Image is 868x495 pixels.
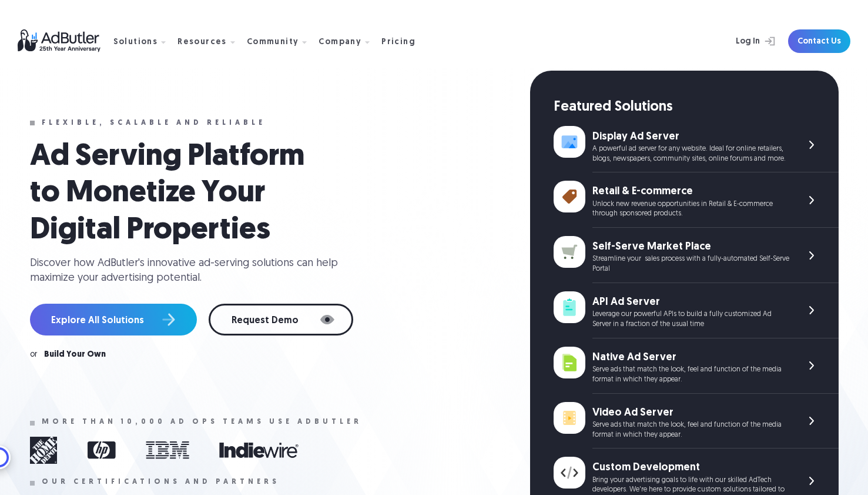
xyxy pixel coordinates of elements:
a: Display Ad Server A powerful ad server for any website. Ideal for online retailers, blogs, newspa... [554,118,839,173]
div: Discover how AdButler's innovative ad-serving solutions can help maximize your advertising potent... [30,256,347,285]
a: Native Ad Server Serve ads that match the look, feel and function of the media format in which th... [554,338,839,394]
a: Explore All Solutions [30,304,197,335]
div: Leverage our powerful APIs to build a fully customized Ad Server in a fraction of the usual time [592,310,789,330]
a: Pricing [381,36,425,46]
div: More than 10,000 ad ops teams use adbutler [42,418,362,426]
a: Retail & E-commerce Unlock new revenue opportunities in Retail & E-commerce through sponsored pro... [554,172,839,228]
div: Flexible, scalable and reliable [42,119,266,127]
div: Native Ad Server [592,350,789,365]
div: Our certifications and partners [42,478,280,486]
div: Unlock new revenue opportunities in Retail & E-commerce through sponsored products. [592,200,789,220]
div: Featured Solutions [554,98,839,118]
div: Display Ad Server [592,129,789,144]
div: API Ad Server [592,295,789,310]
div: A powerful ad server for any website. Ideal for online retailers, blogs, newspapers, community si... [592,144,789,164]
a: Contact Us [788,29,850,53]
div: Serve ads that match the look, feel and function of the media format in which they appear. [592,420,789,440]
a: Self-Serve Market Place Streamline your sales process with a fully-automated Self-Serve Portal [554,228,839,283]
a: Request Demo [209,304,353,335]
a: Video Ad Server Serve ads that match the look, feel and function of the media format in which the... [554,394,839,449]
div: Company [319,38,361,46]
div: Solutions [113,38,158,46]
div: Self-Serve Market Place [592,240,789,254]
div: Serve ads that match the look, feel and function of the media format in which they appear. [592,365,789,385]
a: Build Your Own [44,351,106,359]
div: Retail & E-commerce [592,184,789,199]
div: or [30,351,37,359]
a: API Ad Server Leverage our powerful APIs to build a fully customized Ad Server in a fraction of t... [554,283,839,338]
a: Log In [705,29,781,53]
div: Custom Development [592,460,789,475]
div: Community [247,38,299,46]
h1: Ad Serving Platform to Monetize Your Digital Properties [30,139,336,249]
div: Streamline your sales process with a fully-automated Self-Serve Portal [592,254,789,274]
div: Resources [177,38,227,46]
div: Video Ad Server [592,406,789,420]
div: Pricing [381,38,415,46]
